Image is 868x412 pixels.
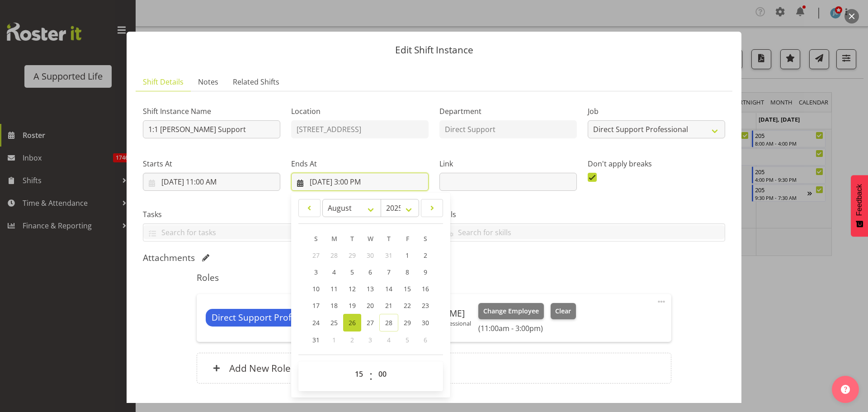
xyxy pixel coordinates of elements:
label: Tasks [143,209,429,220]
label: Department [439,106,577,117]
a: 28 [379,314,398,331]
a: 22 [398,297,416,314]
a: 15 [398,280,416,297]
a: 12 [343,280,361,297]
label: Don't apply breaks [588,158,725,169]
button: Change Employee [478,303,544,319]
h6: Add New Role [229,362,291,374]
a: 11 [325,280,343,297]
span: 30 [367,251,374,260]
label: Shift Instance Name [143,106,280,117]
span: Shift Details [143,76,184,87]
span: 31 [312,336,320,344]
a: 5 [343,264,361,280]
span: 10 [312,284,320,293]
a: 25 [325,314,343,331]
a: 16 [416,280,434,297]
a: 7 [379,264,398,280]
span: 2 [350,336,354,344]
a: 18 [325,297,343,314]
a: 13 [361,280,379,297]
span: : [369,365,373,388]
span: 23 [422,301,429,310]
span: 29 [349,251,356,260]
span: 31 [385,251,392,260]
span: 24 [312,318,320,327]
a: 30 [416,314,434,331]
span: 9 [424,268,427,276]
a: 19 [343,297,361,314]
span: 11 [330,284,338,293]
span: W [368,234,373,243]
span: 14 [385,284,392,293]
span: 1 [332,336,336,344]
span: 15 [404,284,411,293]
a: 1 [398,247,416,264]
span: T [387,234,391,243]
a: 8 [398,264,416,280]
span: 6 [424,336,427,344]
span: 26 [349,318,356,327]
h6: (11:00am - 3:00pm) [478,324,576,333]
span: 28 [330,251,338,260]
span: T [350,234,354,243]
span: 8 [406,268,409,276]
span: Feedback [855,184,863,216]
input: Search for skills [440,225,725,239]
a: 24 [307,314,325,331]
input: Shift Instance Name [143,120,280,138]
span: M [331,234,337,243]
span: 29 [404,318,411,327]
span: 13 [367,284,374,293]
span: 18 [330,301,338,310]
a: 26 [343,314,361,331]
a: 3 [307,264,325,280]
span: 3 [314,268,318,276]
span: 28 [385,318,392,327]
span: 22 [404,301,411,310]
a: 6 [361,264,379,280]
span: S [314,234,318,243]
input: Search for tasks [143,225,428,239]
span: 20 [367,301,374,310]
a: 2 [416,247,434,264]
span: Related Shifts [233,76,279,87]
label: Location [291,106,429,117]
a: 20 [361,297,379,314]
span: 5 [350,268,354,276]
span: 16 [422,284,429,293]
label: Skills [439,209,725,220]
a: 4 [325,264,343,280]
span: 25 [330,318,338,327]
span: Direct Support Professional 1 [212,311,332,324]
input: Click to select... [291,173,429,191]
span: 3 [368,336,372,344]
img: help-xxl-2.png [841,385,850,394]
label: Ends At [291,158,429,169]
a: 23 [416,297,434,314]
span: 27 [312,251,320,260]
a: 9 [416,264,434,280]
label: Link [439,158,577,169]
p: Edit Shift Instance [136,45,732,55]
button: Feedback - Show survey [851,175,868,237]
a: 10 [307,280,325,297]
span: 6 [368,268,372,276]
span: Clear [555,306,571,316]
a: 21 [379,297,398,314]
span: 5 [406,336,409,344]
span: 7 [387,268,391,276]
button: Clear [551,303,576,319]
span: 21 [385,301,392,310]
a: 14 [379,280,398,297]
span: 12 [349,284,356,293]
span: F [406,234,409,243]
h5: Attachments [143,252,195,263]
span: Change Employee [483,306,539,316]
span: S [424,234,427,243]
a: 31 [307,331,325,348]
span: 4 [332,268,336,276]
label: Starts At [143,158,280,169]
span: 2 [424,251,427,260]
span: 30 [422,318,429,327]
